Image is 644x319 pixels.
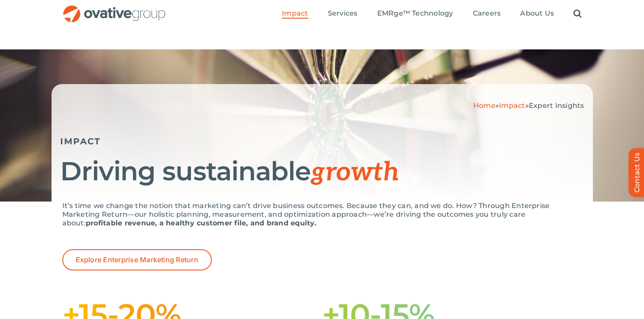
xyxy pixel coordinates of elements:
[520,9,554,18] span: About Us
[328,9,358,19] a: Services
[86,219,316,227] strong: profitable revenue, a healthy customer file, and brand equity.
[311,157,399,188] span: growth
[62,202,582,228] p: It’s time we change the notion that marketing can’t drive business outcomes. Because they can, an...
[328,9,358,18] span: Services
[573,9,582,19] a: Search
[529,101,584,110] span: Expert Insights
[520,9,554,19] a: About Us
[62,4,166,13] a: OG_Full_horizontal_RGB
[377,9,453,19] a: EMRge™ Technology
[76,256,198,264] span: Explore Enterprise Marketing Return
[60,136,584,146] h5: IMPACT
[473,101,495,110] a: Home
[62,249,212,270] a: Explore Enterprise Marketing Return
[377,9,453,18] span: EMRge™ Technology
[499,101,525,110] a: Impact
[282,9,308,19] a: Impact
[473,101,584,110] span: » »
[473,9,501,18] span: Careers
[473,9,501,19] a: Careers
[282,9,308,18] span: Impact
[60,157,584,186] h1: Driving sustainable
